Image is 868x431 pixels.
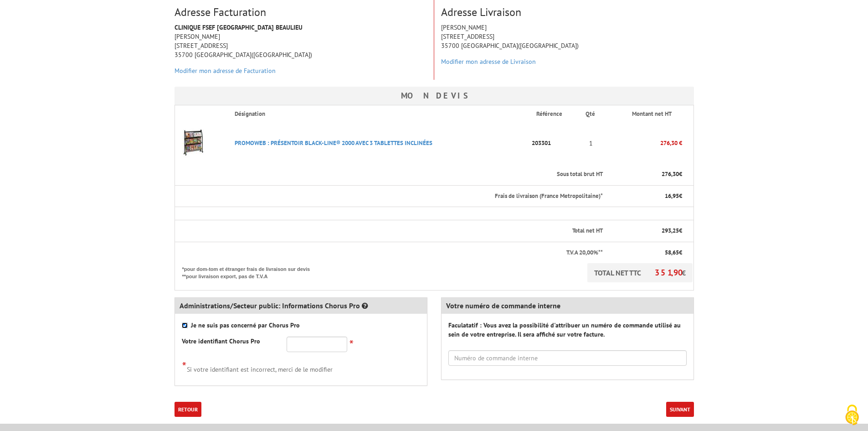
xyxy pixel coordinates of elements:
[578,105,604,123] th: Qté
[175,23,303,31] strong: CLINIQUE FSEF [GEOGRAPHIC_DATA] BEAULIEU
[611,249,682,257] p: €
[611,227,682,235] p: €
[235,139,432,147] a: PROMOWEB : PRéSENTOIR BLACK-LINE® 2000 AVEC 3 TABLETTES INCLINéES
[578,123,604,164] td: 1
[175,87,694,105] h3: Mon devis
[611,110,692,119] p: Montant net HT
[434,23,701,71] div: [PERSON_NAME] [STREET_ADDRESS] 35700 [GEOGRAPHIC_DATA]([GEOGRAPHIC_DATA])
[662,170,679,178] span: 276,30
[182,322,188,328] input: Je ne suis pas concerné par Chorus Pro
[182,263,319,280] p: *pour dom-tom et étranger frais de livraison sur devis **pour livraison export, pas de T.V.A
[175,185,604,207] th: Frais de livraison (France Metropolitaine)*
[655,267,682,278] span: 351,90
[168,23,434,80] div: [PERSON_NAME] [STREET_ADDRESS] 35700 [GEOGRAPHIC_DATA]([GEOGRAPHIC_DATA])
[182,337,260,346] label: Votre identifiant Chorus Pro
[841,404,863,426] img: Cookies (fenêtre modale)
[175,67,276,75] a: Modifier mon adresse de Facturation
[611,192,682,201] p: €
[175,6,427,18] h3: Adresse Facturation
[448,321,687,339] label: Faculatatif : Vous avez la possibilité d'attribuer un numéro de commande utilisé au sein de votre...
[227,105,529,123] th: Désignation
[611,170,682,179] p: €
[442,298,693,314] div: Votre numéro de commande interne
[587,263,693,282] p: TOTAL NET TTC €
[175,298,427,314] div: Administrations/Secteur public: Informations Chorus Pro
[529,135,578,151] p: 203301
[175,402,201,417] a: Retour
[665,249,679,256] span: 58,65
[191,321,300,329] strong: Je ne suis pas concerné par Chorus Pro
[836,400,868,431] button: Cookies (fenêtre modale)
[662,227,679,234] span: 293,25
[182,359,420,374] div: Si votre identifiant est incorrect, merci de le modifier
[441,57,536,66] a: Modifier mon adresse de Livraison
[175,125,211,161] img: PROMOWEB : PRéSENTOIR BLACK-LINE® 2000 AVEC 3 TABLETTES INCLINéES
[441,6,694,18] h3: Adresse Livraison
[448,350,687,366] input: Numéro de commande interne
[529,105,578,123] th: Référence
[665,192,679,200] span: 16,95
[175,164,604,185] th: Sous total brut HT
[175,220,604,242] th: Total net HT
[182,249,603,257] p: T.V.A 20,00%**
[604,135,682,151] p: 276,30 €
[666,402,694,417] button: Suivant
